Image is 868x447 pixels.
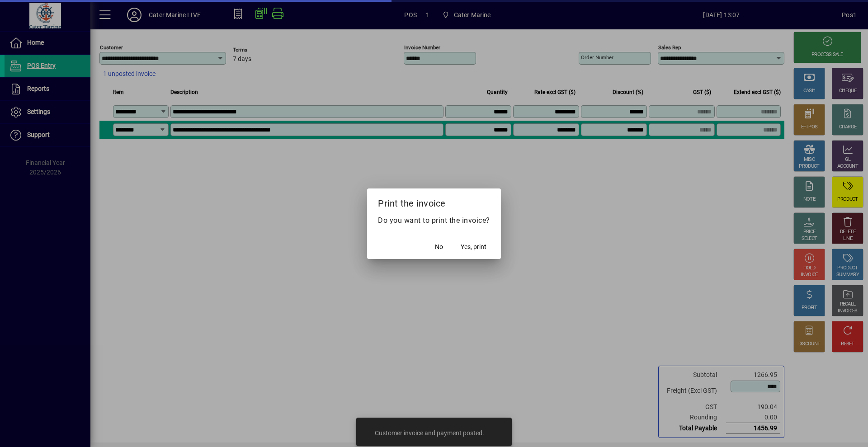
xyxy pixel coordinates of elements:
[378,215,490,226] p: Do you want to print the invoice?
[435,242,443,252] span: No
[461,242,486,252] span: Yes, print
[457,239,490,255] button: Yes, print
[367,188,501,215] h2: Print the invoice
[425,239,453,255] button: No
